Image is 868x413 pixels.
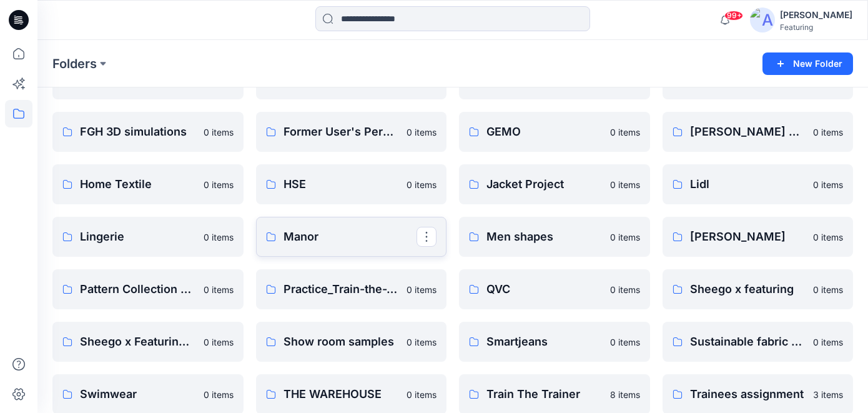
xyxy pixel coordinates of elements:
p: 0 items [610,126,640,139]
p: Sheego x Featuring (Collaboration) [80,333,196,351]
p: 0 items [813,283,843,296]
p: [PERSON_NAME] Finnland [690,123,806,141]
p: 0 items [610,231,640,244]
a: Home Textile0 items [52,164,244,204]
p: 0 items [204,178,234,191]
p: THE WAREHOUSE [284,386,400,403]
p: Swimwear [80,386,196,403]
p: 0 items [407,388,436,401]
p: 0 items [204,388,234,401]
p: 0 items [813,336,843,349]
p: Practice_Train-the-Trainer [284,281,400,298]
a: HSE0 items [256,164,447,204]
p: 0 items [610,336,640,349]
a: Lidl0 items [663,164,854,204]
p: Sustainable fabric 3D styles [690,333,806,351]
p: Lingerie [80,228,196,246]
p: Pattern Collection Venus [80,281,196,298]
p: 0 items [407,178,436,191]
p: 0 items [407,126,436,139]
a: [PERSON_NAME]0 items [663,217,854,257]
a: Lingerie0 items [52,217,244,257]
p: Lidl [690,176,806,193]
a: Smartjeans0 items [459,322,650,362]
p: Jacket Project [486,176,603,193]
a: FGH 3D simulations0 items [52,112,244,152]
a: Sheego x Featuring (Collaboration)0 items [52,322,244,362]
p: Show room samples [284,333,400,351]
p: QVC [486,281,603,298]
p: 0 items [204,336,234,349]
p: Trainees assignment [690,386,806,403]
p: 0 items [813,231,843,244]
p: Smartjeans [486,333,603,351]
a: Former User's Personal Zone0 items [256,112,447,152]
a: Sheego x featuring0 items [663,269,854,309]
img: avatar [750,7,775,32]
button: New Folder [762,52,853,75]
p: Manor [284,228,417,246]
p: 8 items [610,388,640,401]
p: 0 items [204,231,234,244]
p: 0 items [813,178,843,191]
p: Men shapes [486,228,603,246]
a: Practice_Train-the-Trainer0 items [256,269,447,309]
div: [PERSON_NAME] [780,7,852,22]
p: FGH 3D simulations [80,123,196,141]
p: GEMO [486,123,603,141]
p: Sheego x featuring [690,281,806,298]
p: HSE [284,176,400,193]
p: 0 items [407,283,436,296]
p: 0 items [610,283,640,296]
a: Sustainable fabric 3D styles0 items [663,322,854,362]
a: Show room samples0 items [256,322,447,362]
a: GEMO0 items [459,112,650,152]
a: Jacket Project0 items [459,164,650,204]
a: QVC0 items [459,269,650,309]
a: [PERSON_NAME] Finnland0 items [663,112,854,152]
p: 0 items [204,126,234,139]
p: [PERSON_NAME] [690,228,806,246]
p: 0 items [407,336,436,349]
div: Featuring [780,22,852,32]
p: 3 items [813,388,843,401]
p: 0 items [204,283,234,296]
span: 99+ [724,11,743,21]
p: 0 items [610,178,640,191]
a: Men shapes0 items [459,217,650,257]
p: Former User's Personal Zone [284,123,400,141]
p: Home Textile [80,176,196,193]
p: 0 items [813,126,843,139]
a: Folders [52,55,97,72]
p: Train The Trainer [486,386,603,403]
a: Manor [256,217,447,257]
a: Pattern Collection Venus0 items [52,269,244,309]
